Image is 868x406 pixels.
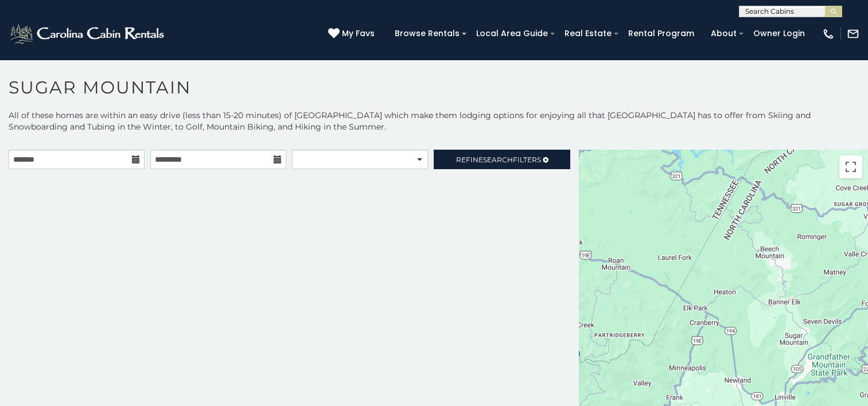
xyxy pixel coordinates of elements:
span: My Favs [342,28,375,40]
a: Browse Rentals [389,25,465,42]
img: mail-regular-white.png [847,28,859,40]
span: Search [483,155,513,164]
a: My Favs [328,28,377,40]
a: Owner Login [748,25,811,42]
a: Rental Program [622,25,700,42]
a: Local Area Guide [470,25,554,42]
span: Refine Filters [456,155,541,164]
button: Toggle fullscreen view [839,155,862,178]
a: RefineSearchFilters [434,150,570,169]
a: Real Estate [559,25,617,42]
img: phone-regular-white.png [822,28,835,40]
a: About [705,25,742,42]
img: White-1-2.png [9,22,168,45]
